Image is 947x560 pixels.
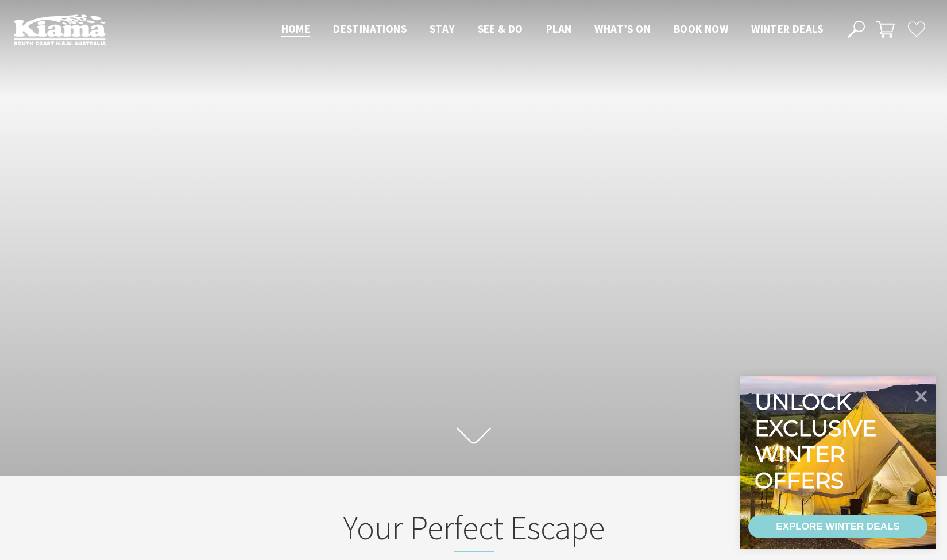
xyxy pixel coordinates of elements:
div: EXPLORE WINTER DEALS [776,515,899,538]
nav: Main Menu [270,20,834,39]
img: Kiama Logo [14,14,106,45]
span: Destinations [333,22,407,36]
a: EXPLORE WINTER DEALS [748,515,927,538]
span: Winter Deals [751,22,823,36]
span: See & Do [478,22,523,36]
span: Home [281,22,311,36]
span: What’s On [594,22,651,36]
h2: Your Perfect Escape [249,508,699,553]
span: Stay [430,22,455,36]
span: Book now [674,22,728,36]
span: Plan [546,22,572,36]
div: Unlock exclusive winter offers [755,389,882,493]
